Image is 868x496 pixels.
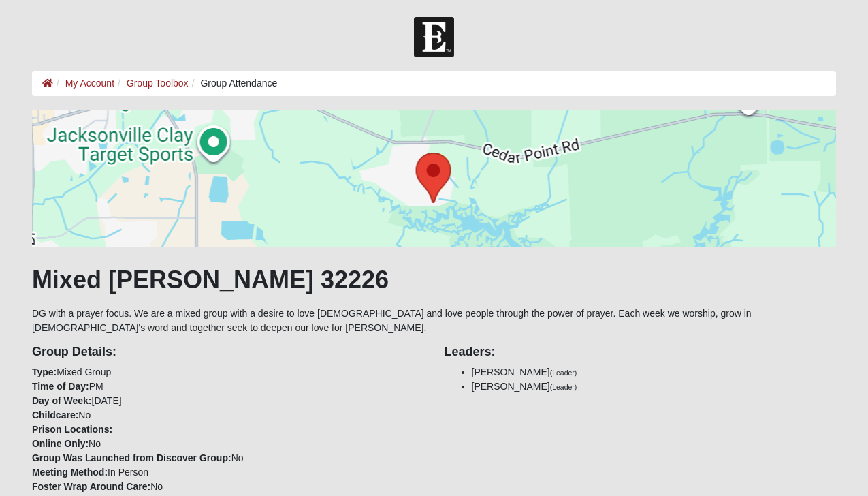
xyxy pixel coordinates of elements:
strong: Childcare: [32,409,78,420]
a: Group Toolbox [127,78,189,89]
li: [PERSON_NAME] [472,365,837,379]
small: (Leader) [550,383,577,391]
img: Church of Eleven22 Logo [414,17,454,57]
strong: Type: [32,367,57,377]
h4: Leaders: [445,345,837,360]
li: [PERSON_NAME] [472,379,837,394]
li: Group Attendance [189,76,278,91]
strong: Day of Week: [32,395,92,406]
strong: Prison Locations: [32,424,112,435]
strong: Group Was Launched from Discover Group: [32,452,231,463]
a: My Account [65,78,114,89]
strong: Online Only: [32,438,89,449]
strong: Time of Day: [32,381,89,392]
h4: Group Details: [32,345,424,360]
strong: Meeting Method: [32,467,108,478]
h1: Mixed [PERSON_NAME] 32226 [32,265,836,294]
small: (Leader) [550,369,577,377]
